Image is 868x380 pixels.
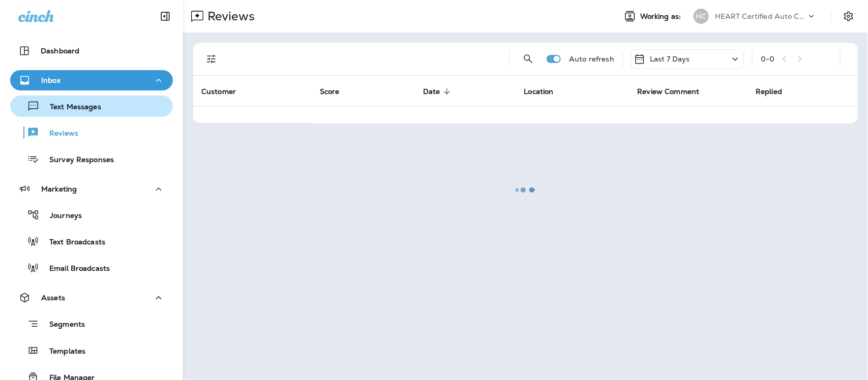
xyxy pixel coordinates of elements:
[10,179,173,199] button: Marketing
[39,347,85,357] p: Templates
[10,288,173,308] button: Assets
[10,204,173,226] button: Journeys
[41,185,77,193] p: Marketing
[10,96,173,117] button: Text Messages
[10,340,173,361] button: Templates
[39,155,114,165] p: Survey Responses
[40,103,101,112] p: Text Messages
[39,238,105,247] p: Text Broadcasts
[10,41,173,61] button: Dashboard
[41,47,79,55] p: Dashboard
[10,231,173,252] button: Text Broadcasts
[10,122,173,143] button: Reviews
[39,320,85,330] p: Segments
[151,6,179,26] button: Collapse Sidebar
[41,76,61,84] p: Inbox
[41,294,65,302] p: Assets
[10,148,173,170] button: Survey Responses
[39,264,110,274] p: Email Broadcasts
[10,313,173,335] button: Segments
[10,257,173,278] button: Email Broadcasts
[10,70,173,90] button: Inbox
[40,211,82,221] p: Journeys
[39,129,78,139] p: Reviews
